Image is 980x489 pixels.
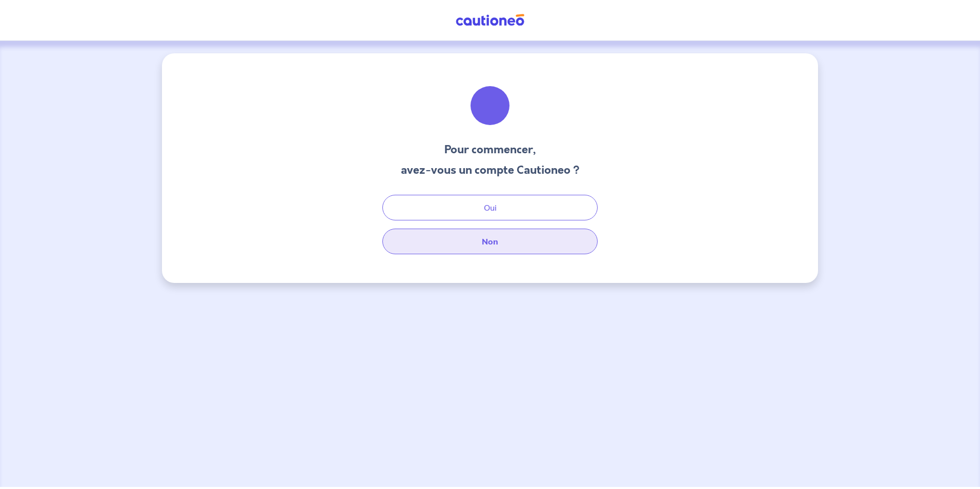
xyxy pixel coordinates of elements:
[382,229,598,254] button: Non
[462,78,518,133] img: illu_welcome.svg
[382,195,598,220] button: Oui
[452,14,528,27] img: Cautioneo
[401,141,580,158] h3: Pour commencer,
[401,162,580,178] h3: avez-vous un compte Cautioneo ?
